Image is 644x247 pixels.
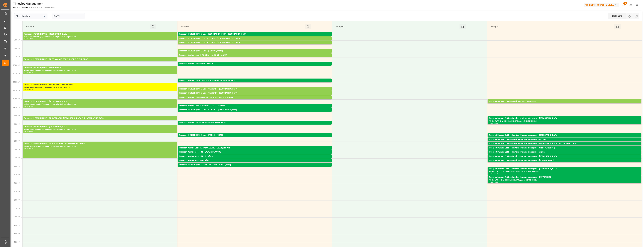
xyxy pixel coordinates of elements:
[24,142,176,145] div: Transport [PERSON_NAME] - CASTELNAUDARY - [GEOGRAPHIC_DATA]
[52,13,85,19] input: DD-MM-YYYY
[29,89,29,90] div: -
[29,38,33,39] div: 08:30
[179,96,330,99] div: Transport Kuehne Lots - GAVIGNET - ROCHEFORT SUR NENON
[489,170,640,173] div: Pallets: 4,TU: 18,City: [GEOGRAPHIC_DATA],Arrival: [DATE] 00:00:00
[179,137,330,139] div: Pallets: 1,TU: ,City: CARQUEFOU,Arrival: [DATE] 00:00:00
[179,37,330,40] div: Transport [PERSON_NAME] Lots - ? - SAINT [PERSON_NAME] DU CRAU
[179,49,330,52] div: Transport [PERSON_NAME] Lots - [PERSON_NAME]
[489,145,640,148] div: Pallets: 2,TU: 21,City: [GEOGRAPHIC_DATA] , [GEOGRAPHIC_DATA],Arrival: [DATE] 00:00:00
[29,131,33,132] div: 14:00
[179,99,330,102] div: Pallets: 1,TU: 112,City: ROCHEFORT SUR NENON,Arrival: [DATE] 00:00:00
[14,140,20,142] span: 2:30 PM
[24,36,176,38] div: Pallets: 5,TU: 1102,City: [GEOGRAPHIC_DATA],Arrival: [DATE] 00:00:00
[179,33,330,36] div: Transport [PERSON_NAME] Lots - [GEOGRAPHIC_DATA] - [GEOGRAPHIC_DATA]
[623,2,627,5] span: 40
[24,38,29,39] div: 08:00
[29,72,33,73] div: 10:30
[489,103,640,106] div: Pallets: 10,TU: ,City: [GEOGRAPHIC_DATA],Arrival: [DATE] 00:00:00
[29,131,29,132] div: -
[14,174,20,176] span: 4:30 PM
[24,69,176,72] div: Pallets: 26,TU: 473,City: [GEOGRAPHIC_DATA],Arrival: [DATE] 00:00:00
[24,61,176,63] div: Pallets: 2,TU: ,City: [GEOGRAPHIC_DATA],Arrival: [DATE] 00:00:00
[489,167,640,170] div: Transport Dachser Cof Foodservice - Dachser messagerie - [GEOGRAPHIC_DATA]
[14,233,20,235] span: 8:00 PM
[179,40,330,43] div: Pallets: 2,TU: 671,City: [GEOGRAPHIC_DATA][PERSON_NAME],Arrival: [DATE] 00:00:00
[13,6,18,9] a: Home
[179,41,330,44] div: Transport [PERSON_NAME] Lots - ? - SAINT [PERSON_NAME] DU CRAU
[24,145,176,148] div: Pallets: 6,TU: 1022,City: [GEOGRAPHIC_DATA],Arrival: [DATE] 00:00:00
[489,155,640,158] div: Transport Dachser Cof Foodservice - Dachser messagerie - [GEOGRAPHIC_DATA]
[21,6,40,9] a: Timeslot Management
[14,208,20,209] span: 6:30 PM
[179,52,330,55] div: Pallets: 4,TU: 128,City: [GEOGRAPHIC_DATA],Arrival: [DATE] 00:00:00
[179,162,330,165] div: Pallets: ,TU: 7,City: [GEOGRAPHIC_DATA],Arrival: [DATE] 00:00:00
[493,181,493,183] div: -
[489,147,640,150] div: Transport Dachser Cof Foodservice - Dachser messagerie - Croissy Beaubourg
[584,2,620,8] button: Melitta Europa GmbH & Co. KG
[179,158,330,161] div: Pallets: ,TU: 11,City: [GEOGRAPHIC_DATA],Arrival: [DATE] 00:00:00
[489,134,640,137] div: Transport Dachser Cof Foodservice - Dachser messagerie - [GEOGRAPHIC_DATA]
[13,81,20,83] span: 11:00 AM
[24,33,176,36] div: Transport [PERSON_NAME] - [GEOGRAPHIC_DATA]
[29,89,33,90] div: 11:30
[24,86,176,89] div: Pallets: 30,TU: 2158,City: EPAUX BEZU,Arrival: [DATE] 00:00:00
[14,13,47,19] input: Type to search/select
[179,150,330,152] div: Pallets: ,TU: 232,City: [GEOGRAPHIC_DATA],Arrival: [DATE] 00:00:00
[24,120,176,122] div: Pallets: ,TU: 267,City: [GEOGRAPHIC_DATA],Arrival: [DATE] 00:00:00
[493,122,493,124] div: -
[24,148,29,149] div: 14:30
[14,123,20,125] span: 1:30 PM
[14,157,20,159] span: 3:30 PM
[24,131,29,132] div: 13:30
[24,125,176,128] div: Transport [PERSON_NAME] - [GEOGRAPHIC_DATA]
[584,3,619,7] div: Melitta Europa GmbH & Co. KG
[179,121,330,124] div: Transport Kuehne Lots - BREGER - GRAND FOUGERAY
[493,173,493,174] div: -
[179,44,330,47] div: Pallets: 3,TU: 716,City: [GEOGRAPHIC_DATA][PERSON_NAME],Arrival: [DATE] 00:00:00
[14,182,20,184] span: 5:00 PM
[489,138,640,141] div: Transport Dachser Cof Foodservice - Dachser messagerie - Chatres
[29,72,29,73] div: -
[180,24,305,29] div: Ramp B
[14,39,20,41] span: 8:30 AM
[14,115,20,117] span: 1:00 PM
[489,137,640,139] div: Pallets: 2,TU: 29,City: [GEOGRAPHIC_DATA],Arrival: [DATE] 00:00:00
[24,117,176,120] div: Transport [PERSON_NAME] - BRUYERES SUR [GEOGRAPHIC_DATA] SUR [GEOGRAPHIC_DATA]
[14,56,20,58] span: 9:30 AM
[13,1,55,6] div: Timeslot Management
[494,122,498,124] div: 13:30
[627,2,634,8] button: Help Center
[179,104,330,107] div: Transport Kuehne Lots - SAVERNE - ~DUTTLENHEIM
[179,154,330,156] div: Pallets: ,TU: 74,City: LAUWIN PLANQUE,Arrival: [DATE] 00:00:00
[24,100,176,103] div: Transport [PERSON_NAME] - [GEOGRAPHIC_DATA]
[179,124,330,127] div: Pallets: 2,TU: 6,City: [GEOGRAPHIC_DATA],Arrival: [DATE] 00:00:00
[24,106,29,107] div: 12:00
[179,54,330,57] div: Transport Kuehne Lots - LEBLANC - LAUWIN PLANQUE
[489,158,640,161] div: Pallets: 1,TU: 167,City: [GEOGRAPHIC_DATA],Arrival: [DATE] 00:00:00
[335,24,460,29] div: Ramp C
[24,128,176,131] div: Pallets: 13,TU: 792,City: [GEOGRAPHIC_DATA],Arrival: [DATE] 00:00:00
[179,79,330,82] div: Transport Kuehne Lots - TRANSPACK ALLIANCE - MAUCHAMPS
[29,38,29,39] div: -
[25,24,150,29] div: Ramp A
[29,148,29,149] div: -
[489,117,640,120] div: Transport Dachser Cof Foodservice - dachser affretement - [GEOGRAPHIC_DATA]
[179,92,330,95] div: Transport [PERSON_NAME] Lots - GAVIGNET - [GEOGRAPHIC_DATA]
[13,107,20,108] span: 12:30 PM
[490,24,614,29] div: Ramp D
[13,90,20,91] span: 11:30 AM
[14,191,20,192] span: 5:30 PM
[14,199,20,201] span: 6:00 PM
[489,162,640,165] div: Pallets: ,TU: 72,City: [PERSON_NAME],Arrival: [DATE] 00:00:00
[489,142,640,145] div: Transport Dachser Cof Foodservice - Dachser messagerie - [GEOGRAPHIC_DATA] , [GEOGRAPHIC_DATA]
[179,155,330,158] div: Transport Kuehne Mess - M - Brebières
[29,106,33,107] div: 12:30
[179,166,330,169] div: Pallets: ,TU: 7,City: [GEOGRAPHIC_DATA],Arrival: [DATE] 00:00:00
[14,48,20,49] span: 9:00 AM
[179,36,330,38] div: Pallets: 1,TU: 352,City: [GEOGRAPHIC_DATA],Arrival: [DATE] 00:00:00
[14,149,20,150] span: 3:00 PM
[489,120,640,122] div: Pallets: 17,TU: ,City: [GEOGRAPHIC_DATA],Arrival: [DATE] 00:00:00
[489,141,640,144] div: Pallets: ,TU: 190,City: [GEOGRAPHIC_DATA],Arrival: [DATE] 00:00:00
[608,13,626,19] div: Dashboard
[179,134,330,137] div: Transport [PERSON_NAME] Lots - [PERSON_NAME]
